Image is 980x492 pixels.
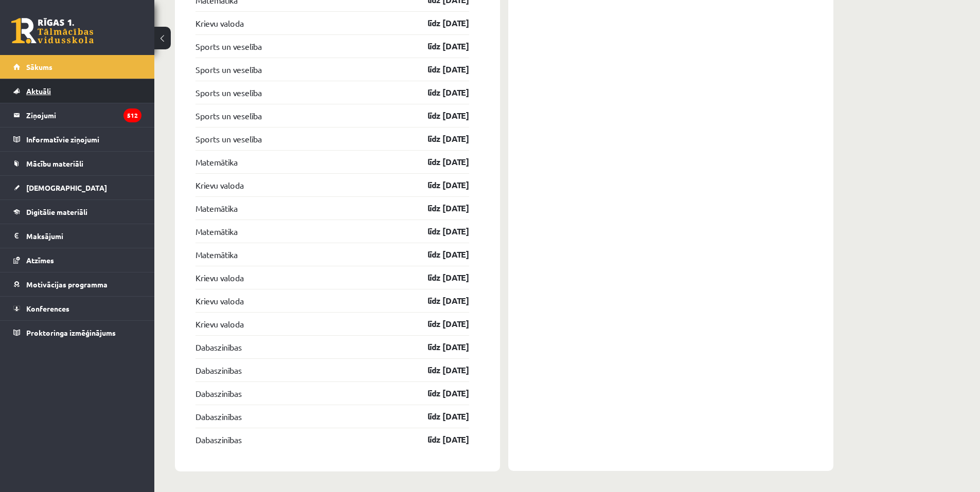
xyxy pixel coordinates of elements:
[26,103,141,127] legend: Ziņojumi
[13,248,141,272] a: Atzīmes
[409,433,469,446] a: līdz [DATE]
[13,224,141,248] a: Maksājumi
[11,18,94,44] a: Rīgas 1. Tālmācības vidusskola
[26,127,141,151] legend: Informatīvie ziņojumi
[195,110,262,122] a: Sports un veselība
[409,295,469,307] a: līdz [DATE]
[195,271,244,284] a: Krievu valoda
[195,202,238,214] a: Matemātika
[13,297,141,320] a: Konferences
[13,272,141,296] a: Motivācijas programma
[26,256,54,265] span: Atzīmes
[195,295,244,307] a: Krievu valoda
[26,183,107,192] span: [DEMOGRAPHIC_DATA]
[195,387,242,399] a: Dabaszinības
[26,304,69,313] span: Konferences
[195,179,244,191] a: Krievu valoda
[13,79,141,103] a: Aktuāli
[13,176,141,199] a: [DEMOGRAPHIC_DATA]
[195,410,242,423] a: Dabaszinības
[26,280,108,289] span: Motivācijas programma
[409,387,469,399] a: līdz [DATE]
[26,328,116,337] span: Proktoringa izmēģinājums
[26,207,87,216] span: Digitālie materiāli
[195,341,242,353] a: Dabaszinības
[26,224,141,248] legend: Maksājumi
[195,248,238,261] a: Matemātika
[409,410,469,423] a: līdz [DATE]
[195,17,244,29] a: Krievu valoda
[195,86,262,99] a: Sports un veselība
[409,318,469,330] a: līdz [DATE]
[195,63,262,76] a: Sports un veselība
[409,179,469,191] a: līdz [DATE]
[123,108,141,122] i: 512
[409,248,469,261] a: līdz [DATE]
[195,225,238,238] a: Matemātika
[195,364,242,376] a: Dabaszinības
[13,55,141,79] a: Sākums
[409,86,469,99] a: līdz [DATE]
[409,271,469,284] a: līdz [DATE]
[195,156,238,168] a: Matemātika
[26,159,83,168] span: Mācību materiāli
[13,321,141,344] a: Proktoringa izmēģinājums
[26,62,52,71] span: Sākums
[13,127,141,151] a: Informatīvie ziņojumi
[409,225,469,238] a: līdz [DATE]
[195,40,262,52] a: Sports un veselība
[13,200,141,224] a: Digitālie materiāli
[195,133,262,145] a: Sports un veselība
[13,152,141,175] a: Mācību materiāli
[409,156,469,168] a: līdz [DATE]
[409,341,469,353] a: līdz [DATE]
[13,103,141,127] a: Ziņojumi512
[409,110,469,122] a: līdz [DATE]
[195,318,244,330] a: Krievu valoda
[409,40,469,52] a: līdz [DATE]
[409,364,469,376] a: līdz [DATE]
[409,133,469,145] a: līdz [DATE]
[26,86,51,96] span: Aktuāli
[409,202,469,214] a: līdz [DATE]
[195,433,242,446] a: Dabaszinības
[409,17,469,29] a: līdz [DATE]
[409,63,469,76] a: līdz [DATE]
